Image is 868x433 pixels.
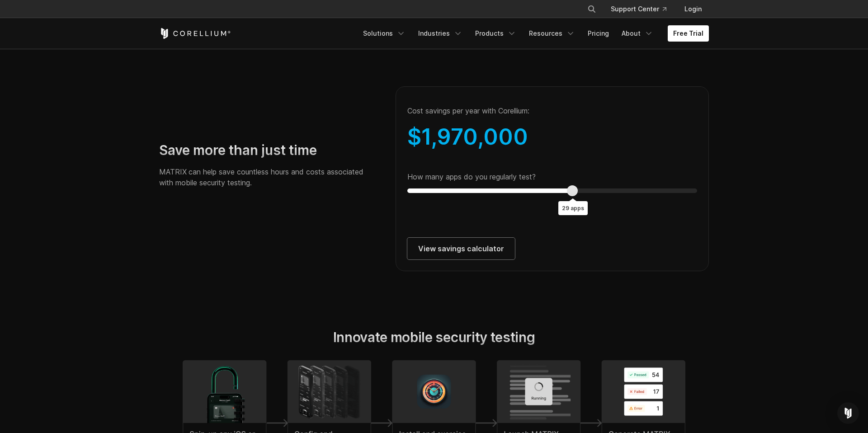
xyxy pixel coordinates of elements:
a: Login [677,1,709,17]
a: Solutions [358,25,411,42]
a: Pricing [582,25,614,42]
a: Industries [413,25,468,42]
div: Navigation Menu [576,1,709,17]
a: Resources [524,25,580,42]
div: $ [407,123,697,151]
a: Free Trial [668,25,709,42]
a: Corellium Home [159,28,231,39]
a: Support Center [604,1,674,17]
button: Search [584,1,600,17]
a: About [616,25,659,42]
a: Products [470,25,522,42]
a: View savings calculator [407,238,515,259]
h2: Save more than just time [159,142,377,159]
div: Open Intercom Messenger [837,402,859,424]
p: MATRIX can help save countless hours and costs associated with mobile security testing. [159,166,377,188]
label: How many apps do you regularly test? [407,172,536,181]
span: 1,970,000 [421,123,528,150]
p: Cost savings per year with Corellium: [407,105,697,116]
h2: Innovate mobile security testing [254,329,614,346]
output: 29 apps [558,201,588,215]
div: Navigation Menu [358,25,709,42]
